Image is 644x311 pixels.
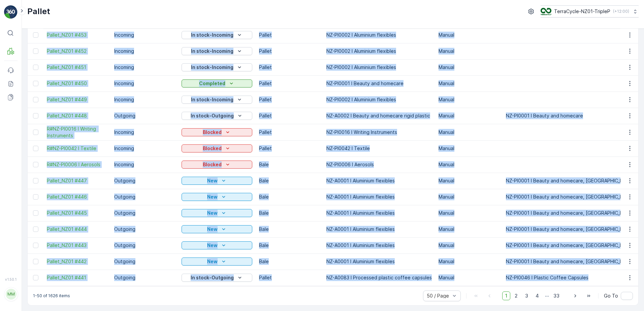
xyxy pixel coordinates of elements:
p: In stock-Outgoing [191,274,234,281]
p: Manual [439,161,499,168]
p: Outgoing [114,274,175,281]
p: New [207,210,218,216]
p: Manual [439,177,499,184]
div: Toggle Row Selected [33,178,38,183]
p: Incoming [114,129,175,136]
p: Pallet [259,145,320,152]
span: 33 [550,291,562,300]
p: Bale [259,242,320,249]
p: Pallet [259,274,320,281]
div: Toggle Row Selected [33,210,38,216]
p: Manual [439,80,499,87]
div: MM [6,289,17,300]
p: NZ-A0002 I Beauty and homecare rigid plastic [326,112,432,119]
button: In stock-Incoming [182,47,252,55]
a: Pallet_NZ01 #453 [47,32,107,38]
p: NZ-A0001 I Aluminium flexibles [326,258,432,265]
p: Completed [199,80,225,87]
p: NZ-PI0016 I Writing Instruments [326,129,432,136]
p: NZ-A0001 I Aluminium flexibles [326,226,432,233]
span: Pallet_NZ01 #446 [47,194,107,200]
a: Pallet_NZ01 #442 [47,258,107,265]
p: In stock-Incoming [191,64,233,71]
div: Toggle Row Selected [33,32,38,38]
p: Pallet [259,96,320,103]
span: 1 [502,291,510,300]
p: Pallet [27,6,50,17]
p: Blocked [203,161,222,168]
a: Pallet_NZ01 #452 [47,48,107,55]
button: Completed [182,79,252,88]
p: In stock-Incoming [191,48,233,55]
button: New [182,225,252,233]
a: Pallet_NZ01 #443 [47,242,107,249]
p: Incoming [114,80,175,87]
p: New [207,194,218,200]
a: Pallet_NZ01 #450 [47,80,107,87]
button: Blocked [182,144,252,152]
p: Manual [439,64,499,71]
p: New [207,258,218,265]
p: NZ-PI0002 I Aluminium flexibles [326,32,432,38]
p: ( +12:00 ) [613,9,629,14]
p: Manual [439,48,499,55]
img: TC_7kpGtVS.png [541,8,551,15]
p: TerraCycle-NZ01-TripleP [554,8,610,15]
button: In stock-Incoming [182,63,252,71]
p: Manual [439,258,499,265]
a: Pallet_NZ01 #448 [47,112,107,119]
span: R#NZ-PI0042 I Textile [47,145,107,152]
p: Incoming [114,32,175,38]
div: Toggle Row Selected [33,113,38,118]
div: Toggle Row Selected [33,146,38,151]
p: Bale [259,161,320,168]
div: Toggle Row Selected [33,227,38,232]
span: Pallet_NZ01 #449 [47,96,107,103]
a: Pallet_NZ01 #444 [47,226,107,233]
a: R#NZ-PI0016 I Writing Instruments [47,126,107,139]
button: In stock-Incoming [182,31,252,39]
p: New [207,242,218,249]
button: Blocked [182,128,252,136]
p: Outgoing [114,177,175,184]
div: Toggle Row Selected [33,243,38,248]
p: Manual [439,226,499,233]
span: Pallet_NZ01 #445 [47,210,107,216]
p: Manual [439,194,499,200]
p: Incoming [114,64,175,71]
p: Outgoing [114,112,175,119]
a: Pallet_NZ01 #451 [47,64,107,71]
div: Toggle Row Selected [33,81,38,86]
p: NZ-A0001 I Aluminium flexibles [326,210,432,216]
button: TerraCycle-NZ01-TripleP(+12:00) [541,5,639,18]
p: Bale [259,194,320,200]
p: Manual [439,145,499,152]
button: New [182,241,252,249]
p: Outgoing [114,194,175,200]
p: ... [545,291,549,300]
a: R#NZ-PI0006 I Aerosols [47,161,107,168]
p: NZ-PI0002 I Aluminium flexibles [326,96,432,103]
span: Pallet_NZ01 #441 [47,274,107,281]
p: NZ-A0001 I Aluminium flexibles [326,177,432,184]
span: 4 [533,291,542,300]
p: Manual [439,210,499,216]
p: Manual [439,274,499,281]
p: NZ-PI0002 I Aluminium flexibles [326,64,432,71]
div: Toggle Row Selected [33,162,38,167]
div: Toggle Row Selected [33,65,38,70]
p: NZ-PI0001 I Beauty and homecare [326,80,432,87]
p: New [207,226,218,233]
button: New [182,193,252,201]
p: Blocked [203,129,222,136]
div: Toggle Row Selected [33,194,38,200]
button: Blocked [182,161,252,169]
p: Pallet [259,64,320,71]
p: 1-50 of 1626 items [33,293,70,299]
